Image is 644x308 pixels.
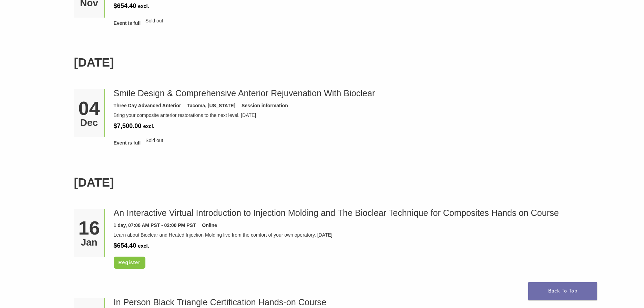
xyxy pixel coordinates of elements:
[114,102,181,109] div: Three Day Advanced Anterior
[114,297,326,307] a: In Person Black Triangle Certification Hands-on Course
[114,242,136,249] span: $654.40
[114,17,565,30] div: Sold out
[114,137,565,150] div: Sold out
[76,238,102,247] div: Jan
[114,122,142,129] span: $7,500.00
[114,231,565,239] div: Learn about Bioclear and Heated Injection Molding live from the comfort of your own operatory. [D...
[76,99,102,118] div: 04
[187,102,235,109] div: Tacoma, [US_STATE]
[114,20,141,27] span: Event is full
[74,173,570,192] h2: [DATE]
[138,243,149,249] span: excl.
[114,208,559,218] a: An Interactive Virtual Introduction to Injection Molding and The Bioclear Technique for Composite...
[114,139,141,147] span: Event is full
[202,222,217,229] div: Online
[114,257,145,269] a: Register
[76,118,102,128] div: Dec
[76,218,102,238] div: 16
[138,3,149,9] span: excl.
[114,222,196,229] div: 1 day, 07:00 AM PST - 02:00 PM PST
[528,282,597,300] a: Back To Top
[114,88,375,98] a: Smile Design & Comprehensive Anterior Rejuvenation With Bioclear
[242,102,288,109] div: Session information
[143,123,154,129] span: excl.
[114,112,565,119] div: Bring your composite anterior restorations to the next level. [DATE]
[114,2,136,9] span: $654.40
[74,53,570,72] h2: [DATE]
